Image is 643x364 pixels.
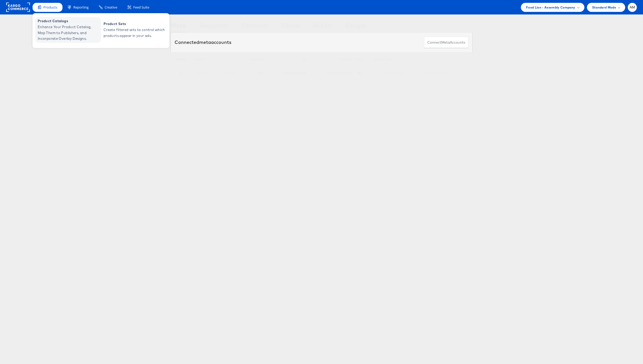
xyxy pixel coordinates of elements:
[170,15,186,21] div: Showing
[313,21,332,33] div: Reddit
[630,6,635,9] span: AM
[104,27,166,39] span: Create filtered sets to control which products appear in your ads.
[309,67,355,79] td: America/New_York
[175,39,231,46] div: Connected accounts
[38,24,100,42] span: Enhance Your Product Catalog, Map Them to Publishers, and Incorporate Overlay Designs.
[104,21,166,27] span: Product Sets
[266,52,309,67] th: ID
[43,5,57,10] span: Products
[374,71,403,75] a: Business Manager
[101,17,167,43] a: Product Sets Create filtered sets to control which products appear in your ads.
[170,21,186,33] div: Meta
[345,21,366,33] div: Google
[592,5,616,10] span: Standard Mode
[133,5,149,10] span: Feed Suite
[266,67,309,79] td: 203083503823405
[199,39,211,45] span: meta
[526,5,575,10] span: Food Lion - Assembly Company
[239,52,266,67] th: Currency
[224,71,236,75] a: (rename)
[424,71,448,75] a: Graph Explorer
[35,17,101,43] a: Product Catalogs Enhance Your Product Catalog, Map Them to Publishers, and Incorporate Overlay De...
[281,21,300,33] div: Tiktok
[309,52,355,67] th: Timezone
[195,71,209,75] a: Food Lion
[424,37,468,48] button: ConnectmetaAccounts
[38,18,100,24] span: Product Catalogs
[73,5,89,10] span: Reporting
[239,67,266,79] td: USD
[241,21,268,33] div: Pinterest
[441,40,450,45] span: meta
[105,5,117,10] span: Creative
[171,52,193,67] th: Status
[199,21,228,33] div: Snapchat
[192,52,239,67] th: Name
